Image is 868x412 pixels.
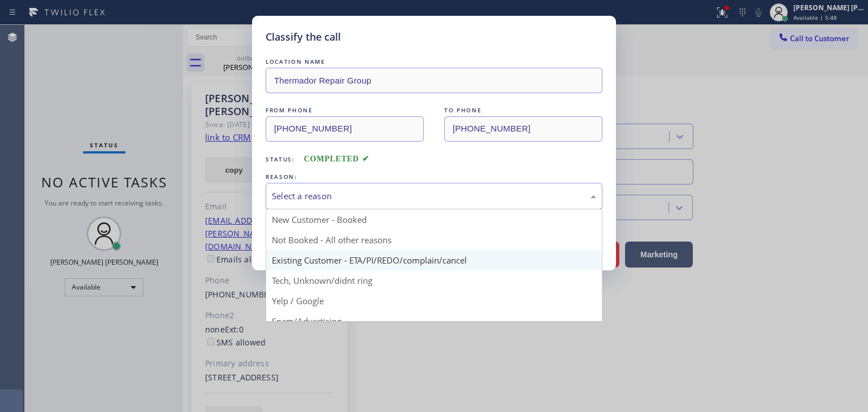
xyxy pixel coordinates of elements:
div: FROM PHONE [266,104,424,116]
div: New Customer - Booked [266,209,602,230]
input: From phone [266,116,424,142]
span: Status: [266,155,295,163]
div: TO PHONE [444,104,602,116]
span: COMPLETED [304,155,370,163]
input: To phone [444,116,602,142]
div: Not Booked - All other reasons [266,230,602,250]
div: Spam/Advertising [266,311,602,331]
div: REASON: [266,171,602,183]
div: Existing Customer - ETA/PI/REDO/complain/cancel [266,250,602,270]
div: Yelp / Google [266,291,602,311]
div: LOCATION NAME [266,56,602,68]
div: Select a reason [272,190,596,203]
div: Tech, Unknown/didnt ring [266,270,602,291]
h5: Classify the call [266,29,341,45]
